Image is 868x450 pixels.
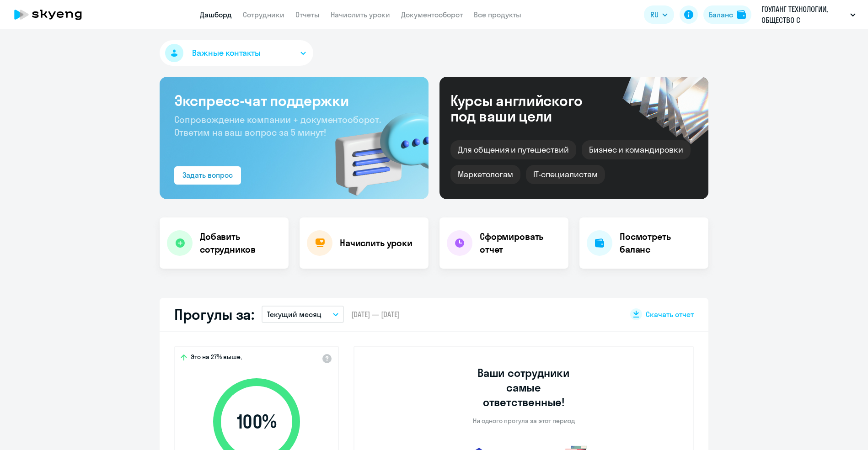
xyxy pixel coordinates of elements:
span: Это на 27% выше, [191,353,242,364]
button: Задать вопрос [174,166,241,185]
button: Важные контакты [160,40,313,66]
div: Задать вопрос [182,169,233,180]
img: bg-img [322,96,429,199]
a: Дашборд [200,10,232,19]
a: Начислить уроки [331,10,390,19]
a: Отчеты [295,10,320,19]
div: Для общения и путешествий [450,140,576,159]
h4: Посмотреть баланс [620,230,701,256]
h3: Экспресс-чат поддержки [174,91,414,110]
div: Маркетологам [450,165,520,184]
a: Все продукты [474,10,521,19]
span: Скачать отчет [646,309,694,319]
img: balance [737,10,746,19]
span: RU [650,9,659,20]
div: Баланс [709,9,733,20]
span: Сопровождение компании + документооборот. Ответим на ваш вопрос за 5 минут! [174,114,381,138]
button: Балансbalance [703,5,751,24]
p: Ни одного прогула за этот период [473,417,575,425]
a: Сотрудники [243,10,284,19]
span: [DATE] — [DATE] [351,309,400,319]
p: ГОУЛАНГ ТЕХНОЛОГИИ, ОБЩЕСТВО С ОГРАНИЧЕННОЙ ОТВЕТСТВЕННОСТЬЮ "ГОУЛАНГ ТЕХНОЛОГИИ" [761,4,847,26]
h3: Ваши сотрудники самые ответственные! [465,365,583,409]
p: Текущий месяц [267,309,321,320]
div: Курсы английского под ваши цели [450,93,607,124]
button: Текущий месяц [262,306,344,323]
h2: Прогулы за: [174,305,254,323]
h4: Добавить сотрудников [200,230,281,256]
span: 100 % [204,411,309,433]
a: Документооборот [401,10,463,19]
h4: Сформировать отчет [480,230,561,256]
button: ГОУЛАНГ ТЕХНОЛОГИИ, ОБЩЕСТВО С ОГРАНИЧЕННОЙ ОТВЕТСТВЕННОСТЬЮ "ГОУЛАНГ ТЕХНОЛОГИИ" [757,4,860,26]
div: Бизнес и командировки [582,140,691,159]
h4: Начислить уроки [340,237,413,249]
span: Важные контакты [192,47,261,59]
button: RU [644,5,674,24]
div: IT-специалистам [526,165,605,184]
